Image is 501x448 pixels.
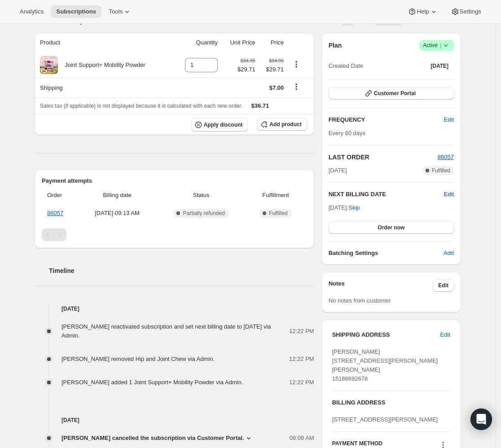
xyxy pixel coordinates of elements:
[329,297,391,304] span: No notes from customer
[20,8,44,15] span: Analytics
[62,323,271,339] span: [PERSON_NAME] reactivated subscription and set next billing date to [DATE] via Admin.
[329,249,444,258] h6: Batching Settings
[439,113,459,127] button: Edit
[289,355,314,364] span: 12:22 PM
[35,78,174,97] th: Shipping
[329,166,347,175] span: [DATE]
[269,121,301,128] span: Add product
[440,42,441,49] span: |
[470,408,492,430] div: Open Intercom Messenger
[329,61,363,70] span: Created Date
[82,209,153,218] span: [DATE] · 09:13 AM
[289,59,303,69] button: Product actions
[438,246,459,260] button: Add
[440,330,450,339] span: Edit
[174,33,220,53] th: Quantity
[82,191,153,200] span: Billing date
[329,115,444,124] h2: FREQUENCY
[62,434,253,443] button: [PERSON_NAME] cancelled the subscription via Customer Portal.
[329,41,342,50] h2: Plan
[343,201,365,215] button: Skip
[204,121,243,128] span: Apply discount
[62,434,244,443] span: [PERSON_NAME] cancelled the subscription via Customer Portal.
[438,282,448,289] span: Edit
[444,249,454,258] span: Add
[42,176,307,185] h2: Payment attempts
[438,153,454,162] button: 86057
[251,102,269,109] span: $36.71
[417,8,429,15] span: Help
[261,65,284,74] span: $29.71
[374,90,416,97] span: Customer Portal
[289,82,303,92] button: Shipping actions
[431,62,448,70] span: [DATE]
[58,61,145,70] div: Joint Support+ Mobility Powder
[49,266,314,275] h2: Timeline
[40,56,58,74] img: product img
[158,191,244,200] span: Status
[444,115,454,124] span: Edit
[35,416,314,425] h4: [DATE]
[329,204,360,211] span: [DATE] ·
[42,185,79,205] th: Order
[241,58,255,63] small: $34.95
[40,103,242,109] span: Sales tax (if applicable) is not displayed because it is calculated with each new order.
[432,167,450,174] span: Fulfilled
[329,87,454,100] button: Customer Portal
[348,203,360,212] span: Skip
[103,5,137,18] button: Tools
[269,84,284,91] span: $7.00
[435,328,456,342] button: Edit
[289,378,314,387] span: 12:22 PM
[220,33,258,53] th: Unit Price
[425,60,454,72] button: [DATE]
[250,191,302,200] span: Fulfillment
[51,5,101,18] button: Subscriptions
[35,33,174,53] th: Product
[35,304,314,313] h4: [DATE]
[433,279,454,292] button: Edit
[191,118,248,132] button: Apply discount
[329,190,444,199] h2: NEXT BILLING DATE
[47,210,63,216] a: 86057
[329,153,438,162] h2: LAST ORDER
[423,41,450,50] span: Active
[269,58,284,63] small: $34.95
[332,330,440,339] h3: SHIPPING ADDRESS
[289,327,314,336] span: 12:22 PM
[438,154,454,160] a: 86057
[269,210,287,217] span: Fulfilled
[62,379,243,386] span: [PERSON_NAME] added 1 Joint Support+ Mobility Powder via Admin.
[56,8,96,15] span: Subscriptions
[109,8,123,15] span: Tools
[258,33,286,53] th: Price
[402,5,443,18] button: Help
[42,228,307,241] nav: Pagination
[329,130,365,136] span: Every 60 days
[183,210,224,217] span: Partially refunded
[332,398,450,407] h3: BILLING ADDRESS
[444,190,454,199] button: Edit
[329,221,454,234] button: Order now
[445,5,487,18] button: Settings
[329,279,433,292] h3: Notes
[332,348,438,382] span: [PERSON_NAME] [STREET_ADDRESS][PERSON_NAME][PERSON_NAME] 15186692678
[237,65,255,74] span: $29.71
[62,356,215,362] span: [PERSON_NAME] removed Hip and Joint Chew via Admin.
[14,5,49,18] button: Analytics
[378,224,404,231] span: Order now
[290,434,314,443] span: 08:08 AM
[257,118,307,131] button: Add product
[460,8,481,15] span: Settings
[332,416,438,423] span: [STREET_ADDRESS][PERSON_NAME]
